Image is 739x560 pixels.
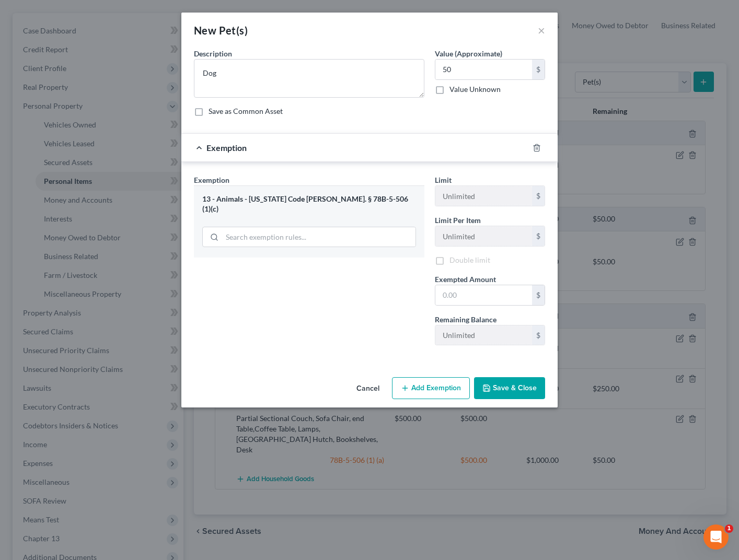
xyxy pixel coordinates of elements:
input: -- [435,186,532,206]
span: Exempted Amount [435,275,496,284]
span: 1 [725,524,733,533]
label: Value (Approximate) [435,48,502,59]
button: Cancel [348,378,388,399]
label: Limit Per Item [435,215,481,226]
input: -- [435,325,532,345]
button: × [538,24,545,37]
input: 0.00 [435,285,532,305]
button: Add Exemption [392,377,470,399]
div: $ [532,60,545,79]
div: $ [532,325,545,345]
iframe: Intercom live chat [703,524,729,550]
span: Exemption [206,143,247,153]
label: Value Unknown [449,84,501,95]
div: $ [532,186,545,206]
input: 0.00 [435,60,532,79]
div: 13 - Animals - [US_STATE] Code [PERSON_NAME]. § 78B-5-506 (1)(c) [202,194,416,214]
div: $ [532,226,545,246]
label: Double limit [449,255,490,265]
button: Save & Close [474,377,545,399]
span: Limit [435,176,452,184]
div: New Pet(s) [194,23,248,38]
label: Save as Common Asset [209,106,283,116]
input: -- [435,226,532,246]
label: Remaining Balance [435,314,496,325]
div: $ [532,285,545,305]
input: Search exemption rules... [222,227,415,247]
span: Description [194,49,232,58]
span: Exemption [194,176,229,184]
